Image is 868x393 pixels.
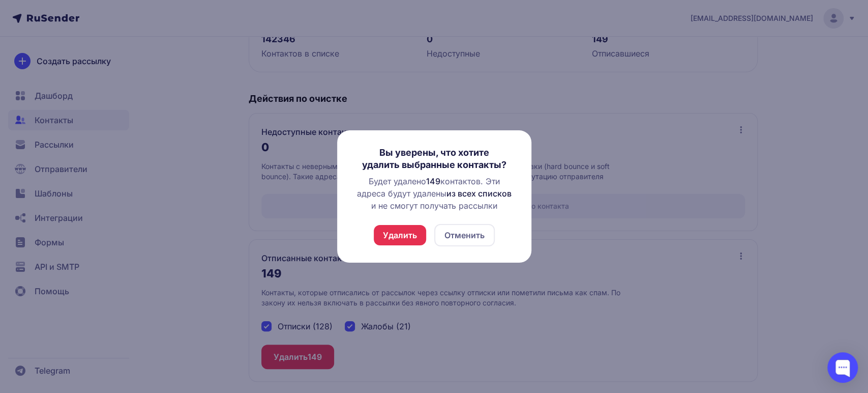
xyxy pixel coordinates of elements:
[374,225,426,245] button: Удалить
[353,147,515,171] h3: Вы уверены, что хотите удалить выбранные контакты?
[434,224,495,246] button: Отменить
[353,175,515,212] div: Будет удалено контактов. Эти адреса будут удалены и не смогут получать рассылки
[446,188,512,199] span: из всех списков
[426,176,440,186] span: 149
